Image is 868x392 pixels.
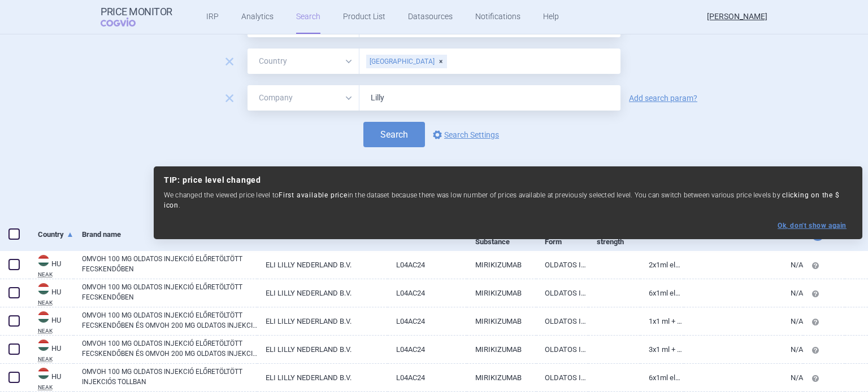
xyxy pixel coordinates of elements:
[38,340,49,351] img: Hungary
[684,279,803,307] a: N/A
[640,279,684,307] a: 6x1ml előretöltött fecskendőben (3x2, gyűjtőcsomagolás)
[38,221,73,248] a: Country
[82,221,257,248] a: Brand name
[82,282,257,302] a: OMVOH 100 MG OLDATOS INJEKCIÓ ELŐRETÖLTÖTT FECSKENDŐBEN
[82,367,257,387] a: OMVOH 100 MG OLDATOS INJEKCIÓ ELŐRETÖLTÖTT INJEKCIÓS TOLLBAN
[388,279,467,307] a: L04AC24
[164,190,852,210] p: We changed the viewed price level to in the dataset because there was low number of prices availa...
[29,310,73,334] a: HUHUNEAK
[366,55,447,68] div: [GEOGRAPHIC_DATA]
[38,385,73,390] abbr: NEAK — PUPHA database published by the National Health Insurance Fund of Hungary.
[363,122,425,147] button: Search
[38,368,49,379] img: Hungary
[257,279,387,307] a: ELI LILLY NEDERLAND B.V.
[684,364,803,391] a: N/A
[684,336,803,363] a: N/A
[29,282,73,306] a: HUHUNEAK
[467,364,536,391] a: MIRIKIZUMAB
[82,338,257,359] a: OMVOH 100 MG OLDATOS INJEKCIÓ ELŐRETÖLTÖTT FECSKENDŐBEN ÉS OMVOH 200 MG OLDATOS INJEKCIÓ ELŐRETÖL...
[467,279,536,307] a: MIRIKIZUMAB
[778,222,847,230] button: Ok, don't show again
[164,175,852,185] h2: TIP: price level changed
[536,364,588,391] a: OLDATOS INJEKCIÓ ELŐRETÖLTÖTT TOLLBAN
[82,254,257,274] a: OMVOH 100 MG OLDATOS INJEKCIÓ ELŐRETÖLTÖTT FECSKENDŐBEN
[629,94,697,102] a: Add search param?
[38,328,73,334] abbr: NEAK — PUPHA database published by the National Health Insurance Fund of Hungary.
[388,307,467,335] a: L04AC24
[640,307,684,335] a: 1x1 ml + 2 ml előretöltött fecskendőben
[38,300,73,306] abbr: NEAK — PUPHA database published by the National Health Insurance Fund of Hungary.
[38,255,49,266] img: Hungary
[29,254,73,278] a: HUHUNEAK
[388,364,467,391] a: L04AC24
[29,367,73,390] a: HUHUNEAK
[38,311,49,323] img: Hungary
[388,336,467,363] a: L04AC24
[536,279,588,307] a: OLDATOS INJEKCIÓ ELŐRETÖLTÖTT FECSKENDŐBEN
[38,272,73,278] abbr: NEAK — PUPHA database published by the National Health Insurance Fund of Hungary.
[101,6,172,17] strong: Price Monitor
[467,251,536,279] a: MIRIKIZUMAB
[536,251,588,279] a: OLDATOS INJEKCIÓ ELŐRETÖLTÖTT FECSKENDŐBEN
[279,191,348,199] strong: First available price
[101,6,172,28] a: Price MonitorCOGVIO
[257,336,387,363] a: ELI LILLY NEDERLAND B.V.
[257,307,387,335] a: ELI LILLY NEDERLAND B.V.
[684,307,803,335] a: N/A
[388,251,467,279] a: L04AC24
[640,336,684,363] a: 3x1 ml + 2 ml előretöltött fecskendőben
[101,17,151,27] span: COGVIO
[257,251,387,279] a: ELI LILLY NEDERLAND B.V.
[536,336,588,363] a: OLDATOS INJEKCIÓ ELŐRETÖLTÖTT FECSKENDŐBEN
[640,364,684,391] a: 6x1ml előretöltött injekciós tollban (3x2; gyűjtőcsomagolás)
[82,310,257,331] a: OMVOH 100 MG OLDATOS INJEKCIÓ ELŐRETÖLTÖTT FECSKENDŐBEN ÉS OMVOH 200 MG OLDATOS INJEKCIÓ ELŐRETÖL...
[536,307,588,335] a: OLDATOS INJEKCIÓ ELŐRETÖLTÖTT FECSKENDŐBEN
[431,128,499,142] a: Search Settings
[467,307,536,335] a: MIRIKIZUMAB
[257,364,387,391] a: ELI LILLY NEDERLAND B.V.
[38,356,73,362] abbr: NEAK — PUPHA database published by the National Health Insurance Fund of Hungary.
[467,336,536,363] a: MIRIKIZUMAB
[684,251,803,279] a: N/A
[29,338,73,362] a: HUHUNEAK
[640,251,684,279] a: 2x1ml előretöltött fecskendőben
[38,283,49,294] img: Hungary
